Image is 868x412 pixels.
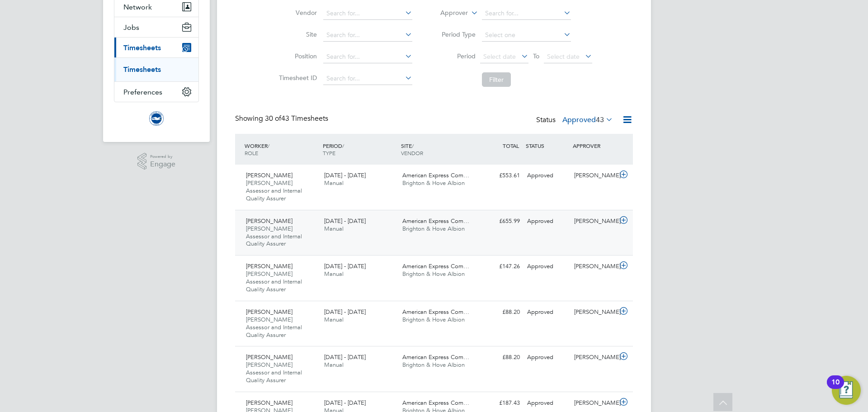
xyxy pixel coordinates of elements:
[483,52,516,61] span: Select date
[235,114,330,123] div: Showing
[476,214,524,229] div: £655.99
[246,308,292,316] span: [PERSON_NAME]
[123,88,162,96] span: Preferences
[265,114,281,123] span: 30 of
[246,225,302,248] span: [PERSON_NAME] Assessor and Internal Quality Assurer
[482,72,511,87] button: Filter
[530,50,542,62] span: To
[402,225,465,232] span: Brighton & Hove Albion
[245,149,258,156] span: ROLE
[149,111,164,126] img: brightonandhovealbion-logo-retina.png
[402,270,465,278] span: Brighton & Hove Albion
[562,115,613,124] label: Approved
[524,137,571,154] div: STATUS
[524,214,571,229] div: Approved
[402,361,465,369] span: Brighton & Hove Albion
[114,17,198,37] button: Jobs
[323,29,412,42] input: Search for...
[399,137,477,161] div: SITE
[123,3,152,11] span: Network
[150,161,175,168] span: Engage
[832,376,861,405] button: Open Resource Center, 10 new notifications
[596,115,604,124] span: 43
[524,350,571,365] div: Approved
[427,9,468,18] label: Approver
[324,361,344,369] span: Manual
[268,142,269,149] span: /
[503,142,519,149] span: TOTAL
[114,111,199,126] a: Go to home page
[482,29,571,42] input: Select one
[276,9,317,17] label: Vendor
[137,153,176,170] a: Powered byEngage
[402,399,469,407] span: American Express Com…
[123,65,161,74] a: Timesheets
[324,225,344,232] span: Manual
[401,149,423,156] span: VENDOR
[402,316,465,323] span: Brighton & Hove Albion
[123,43,161,52] span: Timesheets
[476,305,524,320] div: £88.20
[476,396,524,411] div: £187.43
[476,168,524,183] div: £553.61
[321,137,399,161] div: PERIOD
[324,353,366,361] span: [DATE] - [DATE]
[324,217,366,225] span: [DATE] - [DATE]
[323,7,412,20] input: Search for...
[246,399,292,407] span: [PERSON_NAME]
[150,153,175,161] span: Powered by
[342,142,344,149] span: /
[324,270,344,278] span: Manual
[524,259,571,274] div: Approved
[571,305,618,320] div: [PERSON_NAME]
[536,114,615,127] div: Status
[323,72,412,85] input: Search for...
[831,382,840,394] div: 10
[323,51,412,63] input: Search for...
[402,262,469,270] span: American Express Com…
[324,316,344,323] span: Manual
[412,142,414,149] span: /
[324,399,366,407] span: [DATE] - [DATE]
[276,30,317,38] label: Site
[246,171,292,179] span: [PERSON_NAME]
[524,305,571,320] div: Approved
[324,179,344,187] span: Manual
[246,217,292,225] span: [PERSON_NAME]
[571,259,618,274] div: [PERSON_NAME]
[524,168,571,183] div: Approved
[324,171,366,179] span: [DATE] - [DATE]
[246,179,302,202] span: [PERSON_NAME] Assessor and Internal Quality Assurer
[276,52,317,60] label: Position
[246,262,292,270] span: [PERSON_NAME]
[571,396,618,411] div: [PERSON_NAME]
[571,137,618,154] div: APPROVER
[246,361,302,384] span: [PERSON_NAME] Assessor and Internal Quality Assurer
[324,308,366,316] span: [DATE] - [DATE]
[276,74,317,82] label: Timesheet ID
[524,396,571,411] div: Approved
[402,179,465,187] span: Brighton & Hove Albion
[246,316,302,339] span: [PERSON_NAME] Assessor and Internal Quality Assurer
[114,38,198,57] button: Timesheets
[402,171,469,179] span: American Express Com…
[402,308,469,316] span: American Express Com…
[242,137,321,161] div: WORKER
[246,270,302,293] span: [PERSON_NAME] Assessor and Internal Quality Assurer
[123,23,139,32] span: Jobs
[324,262,366,270] span: [DATE] - [DATE]
[482,7,571,20] input: Search for...
[476,350,524,365] div: £88.20
[323,149,335,156] span: TYPE
[246,353,292,361] span: [PERSON_NAME]
[114,82,198,102] button: Preferences
[547,52,580,61] span: Select date
[265,114,328,123] span: 43 Timesheets
[571,350,618,365] div: [PERSON_NAME]
[402,353,469,361] span: American Express Com…
[435,30,476,38] label: Period Type
[476,259,524,274] div: £147.26
[571,214,618,229] div: [PERSON_NAME]
[114,57,198,81] div: Timesheets
[571,168,618,183] div: [PERSON_NAME]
